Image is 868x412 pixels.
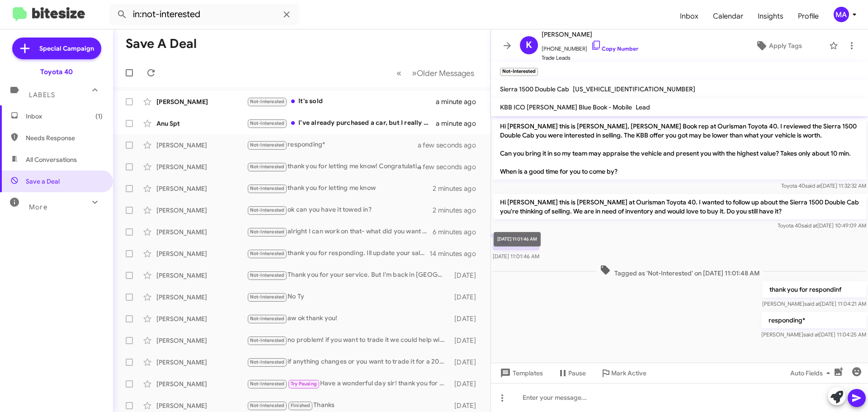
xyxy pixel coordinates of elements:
[412,67,417,79] span: »
[433,206,483,215] div: 2 minutes ago
[250,316,285,322] span: Not-Interested
[39,44,94,53] span: Special Campaign
[250,185,285,191] span: Not-Interested
[493,194,866,219] p: Hi [PERSON_NAME] this is [PERSON_NAME] at Ourisman Toyota 40. I wanted to follow up about the Sie...
[156,206,247,215] div: [PERSON_NAME]
[250,142,285,148] span: Not-Interested
[40,67,73,76] div: Toyota 40
[29,91,55,99] span: Labels
[156,379,247,388] div: [PERSON_NAME]
[95,112,103,121] span: (1)
[762,281,866,298] p: thank you for respondinf
[156,249,247,258] div: [PERSON_NAME]
[156,293,247,302] div: [PERSON_NAME]
[803,331,819,338] span: said at
[834,7,849,22] div: MA
[526,38,532,52] span: K
[596,265,763,278] span: Tagged as 'Not-Interested' on [DATE] 11:01:48 AM
[29,203,47,211] span: More
[433,227,483,237] div: 6 minutes ago
[761,331,866,338] span: [PERSON_NAME] [DATE] 11:04:25 AM
[156,227,247,237] div: [PERSON_NAME]
[109,4,299,25] input: Search
[450,401,483,410] div: [DATE]
[550,365,593,381] button: Pause
[250,164,285,170] span: Not-Interested
[783,365,841,381] button: Auto Fields
[542,29,638,40] span: [PERSON_NAME]
[436,119,483,128] div: a minute ago
[26,112,103,121] span: Inbox
[247,357,450,367] div: if anything changes or you want to trade it for a 2025 we would be happy to help you
[417,68,474,78] span: Older Messages
[250,120,285,126] span: Not-Interested
[250,381,285,387] span: Not-Interested
[291,403,311,408] span: Finished
[406,64,480,82] button: Next
[450,379,483,388] div: [DATE]
[247,96,436,107] div: It's sold
[391,64,407,82] button: Previous
[500,103,632,111] span: KBB ICO [PERSON_NAME] Blue Book - Mobile
[250,229,285,235] span: Not-Interested
[247,118,436,128] div: I’ve already purchased a car, but I really appreciate you contacting me. Thank you
[156,184,247,193] div: [PERSON_NAME]
[636,103,650,111] span: Lead
[805,182,821,189] span: said at
[706,3,750,29] a: Calendar
[250,272,285,278] span: Not-Interested
[494,232,541,246] div: [DATE] 11:01:46 AM
[450,271,483,280] div: [DATE]
[250,99,285,104] span: Not-Interested
[493,118,866,180] p: Hi [PERSON_NAME] this is [PERSON_NAME], [PERSON_NAME] Book rep at Ourisman Toyota 40. I reviewed ...
[247,292,450,302] div: No Ty
[436,97,483,106] div: a minute ago
[26,177,60,186] span: Save a Deal
[450,336,483,345] div: [DATE]
[591,45,638,52] a: Copy Number
[247,248,429,259] div: thank you for responding. Ill update your sales person as well
[250,359,285,365] span: Not-Interested
[781,182,866,189] span: Toyota 40 [DATE] 11:32:32 AM
[450,358,483,367] div: [DATE]
[156,401,247,410] div: [PERSON_NAME]
[247,270,450,280] div: Thank you for your service. But I'm back in [GEOGRAPHIC_DATA], [US_STATE].
[247,335,450,346] div: no problem! if you want to trade it we could help with that as well
[450,314,483,323] div: [DATE]
[247,313,450,324] div: aw ok thank you!
[250,403,285,408] span: Not-Interested
[750,3,791,29] a: Insights
[12,38,101,59] a: Special Campaign
[498,365,543,381] span: Templates
[568,365,586,381] span: Pause
[542,40,638,53] span: [PHONE_NUMBER]
[611,365,646,381] span: Mark Active
[291,381,317,387] span: Try Pausing
[156,119,247,128] div: Anu Spt
[500,68,538,76] small: Not-Interested
[778,222,866,229] span: Toyota 40 [DATE] 10:49:09 AM
[762,300,866,307] span: [PERSON_NAME] [DATE] 11:04:21 AM
[247,205,433,215] div: ok can you have it towed in?
[769,38,802,54] span: Apply Tags
[802,222,817,229] span: said at
[542,53,638,62] span: Trade Leads
[156,97,247,106] div: [PERSON_NAME]
[247,379,450,389] div: Have a wonderful day sir! thank you for your kind words.
[156,358,247,367] div: [PERSON_NAME]
[26,155,77,164] span: All Conversations
[790,365,834,381] span: Auto Fields
[247,183,433,194] div: thank you for letting me know
[392,64,480,82] nav: Page navigation example
[247,161,429,172] div: thank you for letting me know! Congratulations.
[791,3,826,29] a: Profile
[804,300,820,307] span: said at
[156,141,247,150] div: [PERSON_NAME]
[429,249,483,258] div: 14 minutes ago
[247,227,433,237] div: alright I can work on that- what did you want to trade into?
[250,207,285,213] span: Not-Interested
[573,85,695,93] span: [US_VEHICLE_IDENTIFICATION_NUMBER]
[26,133,103,142] span: Needs Response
